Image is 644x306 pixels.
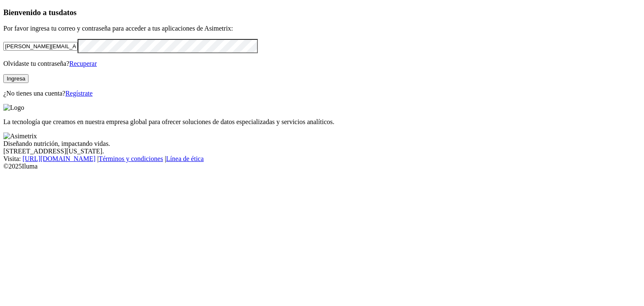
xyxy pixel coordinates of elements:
h3: Bienvenido a tus [3,8,641,17]
a: [URL][DOMAIN_NAME] [23,155,96,162]
a: Recuperar [69,60,97,67]
p: La tecnología que creamos en nuestra empresa global para ofrecer soluciones de datos especializad... [3,118,641,126]
div: © 2025 Iluma [3,163,641,170]
div: Visita : | | [3,155,641,163]
span: datos [59,8,77,17]
button: Ingresa [3,74,29,83]
a: Términos y condiciones [99,155,163,162]
p: Por favor ingresa tu correo y contraseña para acceder a tus aplicaciones de Asimetrix: [3,25,641,32]
img: Logo [3,104,24,112]
img: Asimetrix [3,132,37,140]
input: Tu correo [3,42,78,51]
p: ¿No tienes una cuenta? [3,90,641,97]
div: [STREET_ADDRESS][US_STATE]. [3,148,641,155]
a: Línea de ética [166,155,204,162]
p: Olvidaste tu contraseña? [3,60,641,67]
a: Regístrate [65,90,93,97]
div: Diseñando nutrición, impactando vidas. [3,140,641,148]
